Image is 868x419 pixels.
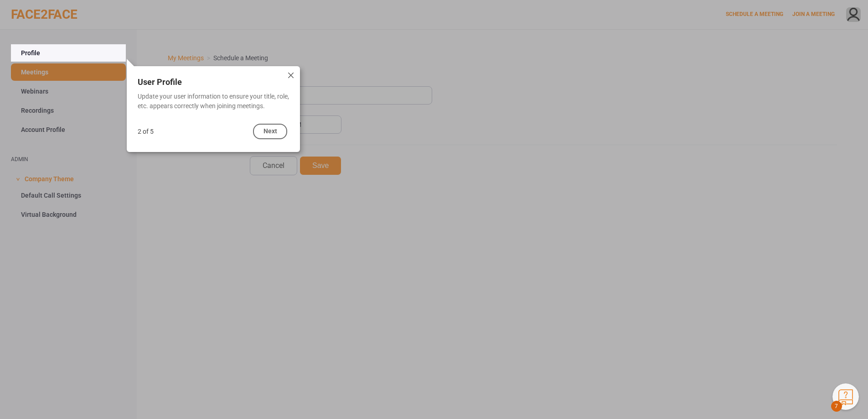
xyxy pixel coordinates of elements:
[831,401,842,412] span: 7
[253,124,287,139] div: Next
[138,92,289,111] div: Update your user information to ensure your title, role, etc. appears correctly when joining meet...
[4,12,133,21] div: ∑aåāБδ ⷺ
[286,71,295,80] div: close
[832,383,859,410] button: Knowledge Center Bot, also known as KC Bot is an onboarding assistant that allows you to see the ...
[138,77,300,87] div: User Profile
[4,4,133,12] div: ∑aåāБδ ⷺ
[11,44,126,62] a: Profile
[138,128,154,135] div: 2 of 5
